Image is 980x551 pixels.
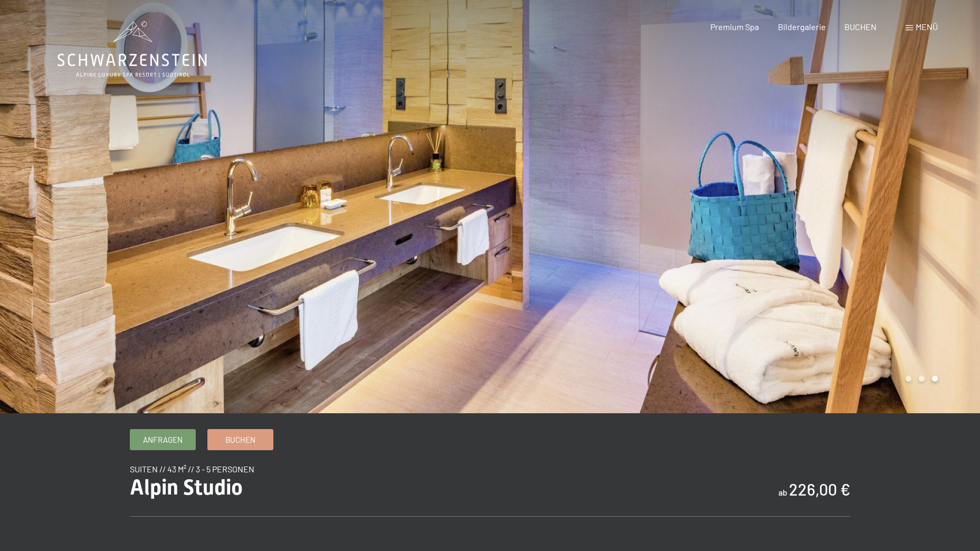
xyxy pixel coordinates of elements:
[778,487,787,497] span: ab
[710,22,759,32] a: Premium Spa
[916,22,938,32] span: Menü
[789,480,850,499] b: 226,00 €
[130,464,254,474] span: Suiten // 43 m² // 3 - 5 Personen
[208,430,273,450] a: Buchen
[143,434,183,445] span: Anfragen
[130,475,243,500] span: Alpin Studio
[844,22,877,32] a: BUCHEN
[778,22,826,32] a: Bildergalerie
[225,434,255,445] span: Buchen
[130,430,195,450] a: Anfragen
